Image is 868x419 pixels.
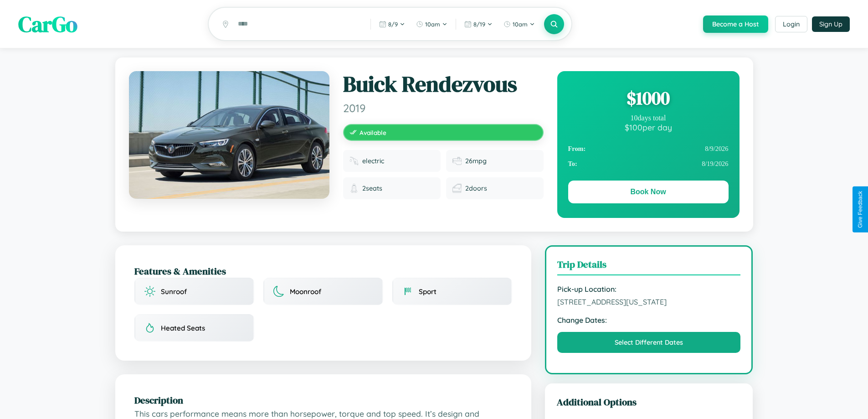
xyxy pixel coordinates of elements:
strong: Change Dates: [557,316,741,325]
button: 8/19 [460,17,497,31]
img: Doors [452,184,462,193]
h3: Trip Details [557,258,741,275]
span: Moonroof [290,287,321,296]
span: CarGo [18,9,77,39]
span: electric [362,157,384,165]
h2: Description [134,393,512,407]
img: Fuel type [349,156,359,166]
div: 8 / 9 / 2026 [568,141,729,156]
span: [STREET_ADDRESS][US_STATE] [557,297,741,306]
h2: Features & Amenities [134,264,512,278]
span: 2 doors [465,184,487,192]
button: 10am [411,17,452,31]
button: Select Different Dates [557,332,741,353]
span: Sunroof [161,287,187,296]
button: Login [775,16,807,32]
span: 8 / 19 [473,21,485,28]
h3: Additional Options [557,395,741,409]
span: 26 mpg [465,157,487,165]
span: 2 seats [362,184,382,192]
img: Seats [349,184,359,193]
strong: From: [568,145,586,153]
button: 8/9 [375,17,410,31]
div: $ 1000 [568,86,729,110]
h1: Buick Rendezvous [343,71,544,98]
button: Book Now [568,181,729,203]
strong: To: [568,160,577,168]
div: 8 / 19 / 2026 [568,156,729,171]
div: $ 100 per day [568,122,729,132]
span: Available [360,129,386,136]
div: 10 days total [568,114,729,122]
img: Fuel efficiency [452,156,462,166]
div: Give Feedback [857,191,863,228]
button: Sign Up [812,16,850,32]
span: 10am [513,21,528,28]
button: Become a Host [703,16,768,33]
span: 10am [425,21,440,28]
img: Buick Rendezvous 2019 [129,71,329,199]
span: 8 / 9 [388,21,398,28]
strong: Pick-up Location: [557,285,741,294]
span: Sport [419,287,437,296]
span: 2019 [343,101,544,115]
span: Heated Seats [161,324,205,332]
button: 10am [499,17,539,31]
